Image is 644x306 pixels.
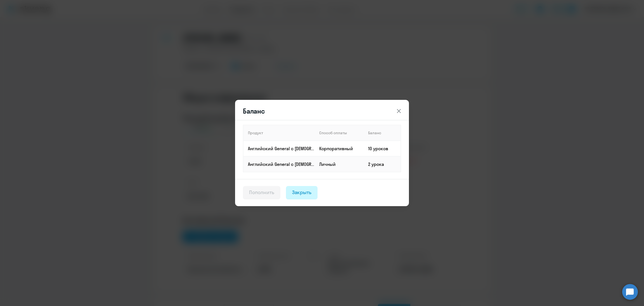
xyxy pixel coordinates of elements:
button: Пополнить [243,186,280,199]
p: Английский General с [DEMOGRAPHIC_DATA] преподавателем [248,161,314,167]
td: 2 урока [364,156,401,172]
td: 10 уроков [364,141,401,156]
th: Способ оплаты [315,125,364,141]
button: Закрыть [286,186,318,199]
header: Баланс [235,107,409,116]
th: Баланс [364,125,401,141]
td: Корпоративный [315,141,364,156]
div: Закрыть [292,189,312,196]
div: Пополнить [249,189,274,196]
td: Личный [315,156,364,172]
p: Английский General с [DEMOGRAPHIC_DATA] преподавателем [248,145,314,152]
th: Продукт [243,125,315,141]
